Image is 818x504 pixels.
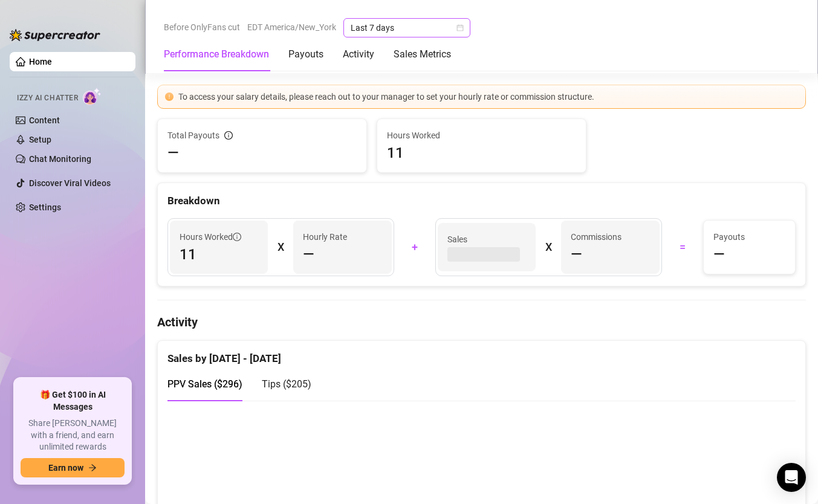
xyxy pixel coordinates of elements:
[669,237,696,257] div: =
[165,92,174,101] span: exclamation-circle
[278,237,284,257] div: X
[167,143,179,163] span: —
[288,47,323,62] div: Payouts
[180,230,241,244] span: Hours Worked
[180,245,258,264] span: 11
[233,233,241,241] span: info-circle
[387,129,576,142] span: Hours Worked
[21,458,125,477] button: Earn nowarrow-right
[777,463,806,492] div: Open Intercom Messenger
[447,233,526,246] span: Sales
[29,57,52,66] a: Home
[387,143,576,163] span: 11
[713,245,725,264] span: —
[456,24,464,31] span: calendar
[713,230,785,244] span: Payouts
[157,314,806,331] h4: Activity
[167,129,219,142] span: Total Payouts
[401,237,428,257] div: +
[571,245,582,264] span: —
[571,230,622,244] article: Commissions
[29,135,51,144] a: Setup
[224,131,233,140] span: info-circle
[343,47,374,62] div: Activity
[303,245,314,264] span: —
[29,202,61,212] a: Settings
[545,237,551,257] div: X
[351,19,463,37] span: Last 7 days
[29,154,91,164] a: Chat Monitoring
[394,47,451,62] div: Sales Metrics
[164,18,240,36] span: Before OnlyFans cut
[21,418,125,453] span: Share [PERSON_NAME] with a friend, and earn unlimited rewards
[48,463,83,473] span: Earn now
[21,389,125,413] span: 🎁 Get $100 in AI Messages
[83,88,102,105] img: AI Chatter
[167,341,796,367] div: Sales by [DATE] - [DATE]
[167,193,796,209] div: Breakdown
[88,464,97,472] span: arrow-right
[303,230,347,244] article: Hourly Rate
[262,378,311,390] span: Tips ( $205 )
[164,47,269,62] div: Performance Breakdown
[29,178,111,188] a: Discover Viral Videos
[247,18,336,36] span: EDT America/New_York
[17,92,78,104] span: Izzy AI Chatter
[29,115,60,125] a: Content
[178,90,798,103] div: To access your salary details, please reach out to your manager to set your hourly rate or commis...
[167,378,242,390] span: PPV Sales ( $296 )
[10,29,100,41] img: logo-BBDzfeDw.svg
